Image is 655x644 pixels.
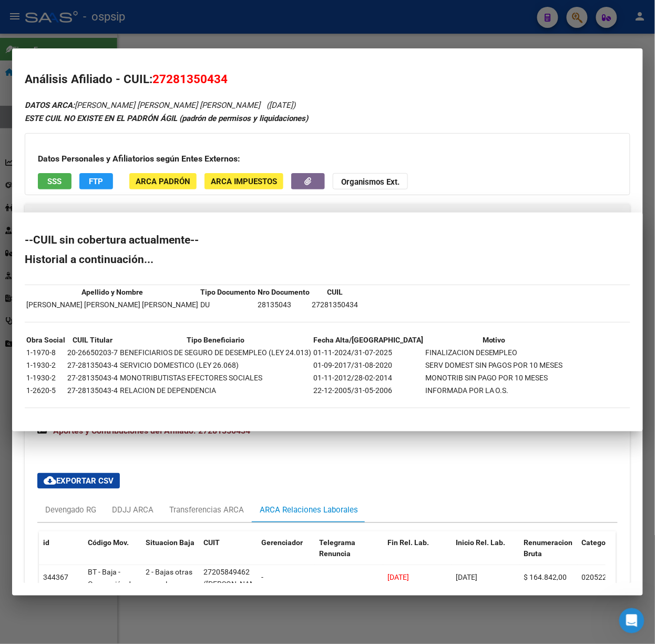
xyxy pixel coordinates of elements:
td: 28135043 [257,299,310,310]
h2: Historial a continuación... [25,254,630,265]
span: $ 164.842,00 [524,573,567,582]
datatable-header-cell: Categoria [578,531,630,578]
div: DDJJ ARCA [112,504,153,516]
td: SERV DOMEST SIN PAGOS POR 10 MESES [425,359,564,371]
td: [PERSON_NAME] [PERSON_NAME] [PERSON_NAME] [26,299,199,310]
datatable-header-cell: Código Mov. [84,531,141,578]
td: 01-11-2024/31-07-2025 [313,347,424,358]
h2: --CUIL sin cobertura actualmente-- [25,235,630,245]
td: 27-28135043-4 [67,372,118,384]
span: ARCA Padrón [136,177,190,186]
button: ARCA Padrón [129,173,197,189]
span: ARCA Impuestos [211,177,277,186]
td: 01-09-2017/31-08-2020 [313,359,424,371]
strong: DATOS ARCA: [25,100,75,110]
span: 344367 [43,573,68,582]
span: Telegrama Renuncia [319,538,355,559]
td: RELACION DE DEPENDENCIA [119,385,312,396]
td: INFORMADA POR LA O.S. [425,385,564,396]
span: Aportes y Contribuciones del Afiliado: 27281350434 [53,426,250,436]
th: Motivo [425,334,564,346]
th: Obra Social [26,334,66,346]
span: 020522 [582,573,607,582]
datatable-header-cell: Telegrama Renuncia [315,531,383,578]
div: 27205849462 [203,567,250,579]
strong: ESTE CUIL NO EXISTE EN EL PADRÓN ÁGIL (padrón de permisos y liquidaciones) [25,114,308,123]
span: Código Mov. [88,538,129,547]
td: 27-28135043-4 [67,385,118,396]
button: ARCA Impuestos [204,173,283,189]
span: Renumeracion Bruta [524,538,573,559]
mat-expansion-panel-header: Datos de Empadronamiento [25,204,630,235]
mat-icon: cloud_download [44,474,56,487]
span: Categoria [582,538,615,547]
td: BENEFICIARIOS DE SEGURO DE DESEMPLEO (LEY 24.013) [119,347,312,358]
td: 1-2620-5 [26,385,66,396]
datatable-header-cell: Situacion Baja [141,531,199,578]
span: SSS [48,177,62,186]
th: CUIL [311,286,359,298]
button: FTP [79,173,113,189]
th: Tipo Beneficiario [119,334,312,346]
span: ([DATE]) [267,100,295,110]
td: SERVICIO DOMESTICO (LEY 26.068) [119,359,312,371]
span: - [261,573,263,582]
span: Exportar CSV [44,476,114,486]
strong: Organismos Ext. [341,177,400,187]
iframe: Intercom live chat [619,608,644,633]
span: id [43,538,49,547]
span: FTP [89,177,104,186]
span: 2 - Bajas otras causales [146,568,192,589]
span: [DATE] [456,573,477,582]
th: CUIL Titular [67,334,118,346]
datatable-header-cell: Renumeracion Bruta [520,531,578,578]
datatable-header-cell: Gerenciador [257,531,315,578]
span: Situacion Baja [146,538,195,547]
datatable-header-cell: Fin Rel. Lab. [383,531,452,578]
th: Apellido y Nombre [26,286,199,298]
th: Tipo Documento [200,286,256,298]
span: Fin Rel. Lab. [387,538,429,547]
td: 20-26650203-7 [67,347,118,358]
button: Exportar CSV [37,473,120,489]
div: Transferencias ARCA [169,504,244,516]
h3: Datos Personales y Afiliatorios según Entes Externos: [38,153,617,165]
span: Gerenciador [261,538,303,547]
td: 22-12-2005/31-05-2006 [313,385,424,396]
span: BT - Baja - Generación de Clave [88,568,135,601]
datatable-header-cell: Inicio Rel. Lab. [452,531,520,578]
div: ARCA Relaciones Laborales [260,504,358,516]
td: 27281350434 [311,299,359,310]
span: [PERSON_NAME] [PERSON_NAME] [PERSON_NAME] [25,100,260,110]
button: Organismos Ext. [333,173,408,189]
td: MONOTRIB SIN PAGO POR 10 MESES [425,372,564,384]
td: 01-11-2012/28-02-2014 [313,372,424,384]
td: 27-28135043-4 [67,359,118,371]
span: 27281350434 [152,72,228,86]
th: Fecha Alta/[GEOGRAPHIC_DATA] [313,334,424,346]
td: 1-1930-2 [26,372,66,384]
th: Nro Documento [257,286,310,298]
td: DU [200,299,256,310]
span: ([PERSON_NAME] [PERSON_NAME]) [203,580,262,601]
td: 1-1970-8 [26,347,66,358]
td: 1-1930-2 [26,359,66,371]
td: FINALIZACION DESEMPLEO [425,347,564,358]
button: SSS [38,173,71,189]
div: Devengado RG [45,504,96,516]
span: Inicio Rel. Lab. [456,538,505,547]
span: [DATE] [387,573,409,582]
td: MONOTRIBUTISTAS EFECTORES SOCIALES [119,372,312,384]
datatable-header-cell: id [39,531,84,578]
h2: Análisis Afiliado - CUIL: [25,71,630,88]
datatable-header-cell: CUIT [199,531,257,578]
span: CUIT [203,538,220,547]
